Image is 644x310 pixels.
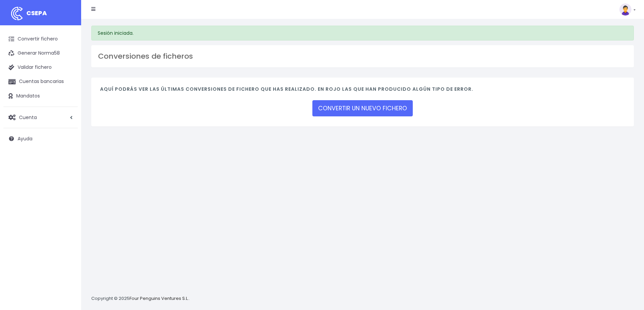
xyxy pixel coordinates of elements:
img: logo [8,5,25,22]
a: Generar Norma58 [3,46,78,60]
h4: Aquí podrás ver las últimas conversiones de fichero que has realizado. En rojo las que han produc... [100,86,625,95]
a: Cuentas bancarias [3,75,78,89]
a: Four Penguins Ventures S.L. [129,295,189,302]
a: Validar fichero [3,60,78,75]
a: Cuenta [3,110,78,124]
span: CSEPA [26,9,47,17]
span: Ayuda [18,135,32,142]
h3: Conversiones de ficheros [98,52,627,61]
p: Copyright © 2025 . [91,295,190,302]
img: profile [619,3,631,16]
a: CONVERTIR UN NUEVO FICHERO [312,100,413,116]
div: Sesión iniciada. [91,26,634,40]
a: Convertir fichero [3,32,78,46]
span: Cuenta [19,114,37,120]
a: Ayuda [3,132,78,146]
a: Mandatos [3,89,78,103]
